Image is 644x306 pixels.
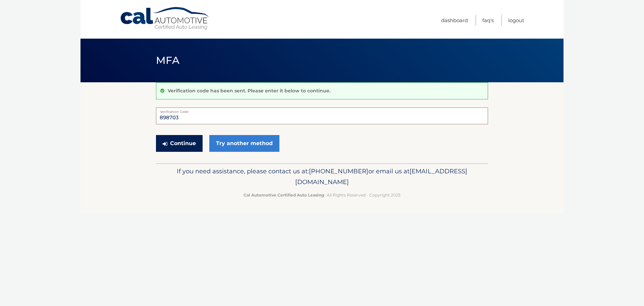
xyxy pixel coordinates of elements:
[309,167,368,175] span: [PHONE_NUMBER]
[156,107,488,124] input: Verification Code
[160,166,484,187] p: If you need assistance, please contact us at: or email us at
[508,15,524,26] a: Logout
[168,88,330,94] p: Verification code has been sent. Please enter it below to continue.
[160,191,484,199] p: - All Rights Reserved - Copyright 2025
[244,192,324,198] strong: Cal Automotive Certified Auto Leasing
[156,54,179,67] span: MFA
[156,135,203,152] button: Continue
[209,135,279,152] a: Try another method
[120,7,210,31] a: Cal Automotive
[156,107,488,113] label: Verification Code
[482,15,494,26] a: FAQ's
[441,15,468,26] a: Dashboard
[295,167,467,186] span: [EMAIL_ADDRESS][DOMAIN_NAME]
